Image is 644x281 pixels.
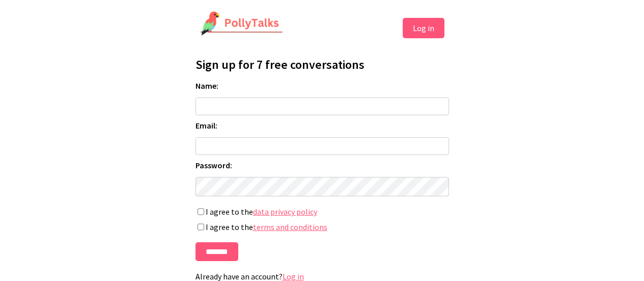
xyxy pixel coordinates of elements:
[198,223,204,231] input: I agree to theterms and conditions
[198,208,204,215] input: I agree to thedata privacy policy
[195,222,449,232] label: I agree to the
[195,160,449,170] label: Password:
[200,11,284,37] img: PollyTalks Logo
[195,120,449,131] label: Email:
[195,57,449,72] h1: Sign up for 7 free conversations
[195,207,449,217] label: I agree to the
[253,222,327,232] a: terms and conditions
[403,18,444,38] button: Log in
[195,81,449,91] label: Name:
[253,207,317,217] a: data privacy policy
